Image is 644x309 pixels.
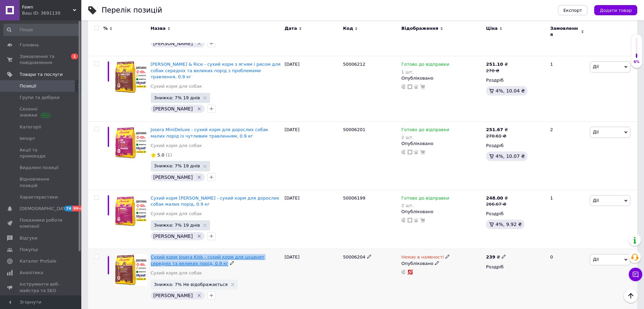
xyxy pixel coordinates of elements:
div: 270 ₴ [486,68,508,74]
svg: Видалити мітку [196,174,202,180]
div: ₴ [486,254,506,260]
a: Сухий корм [PERSON_NAME] - сухий корм для дорослих собак малих порід, 0.9 кг [151,195,279,207]
input: Пошук [3,24,80,36]
button: Чат з покупцем [629,268,642,281]
a: Josera MiniDeluxe - сухий корм для дорослих собак малих порід із чутливим травленням, 0.9 кг [151,127,268,138]
span: Інструменти веб-майстра та SEO [20,281,63,293]
div: 1 [546,190,588,249]
span: Акції та промокоди [20,147,63,159]
svg: Видалити мітку [196,233,202,239]
img: Сухой корм Josera Miniwell - сухой корм для взрослых собак мелких пород, 0.9кг [115,195,147,227]
span: 74 [64,206,72,211]
span: Характеристики [20,194,58,200]
span: Знижка: 7% 19 днів [154,223,200,227]
b: 251.67 [486,127,503,132]
span: Імпорт [20,136,35,142]
div: Опубліковано [401,141,483,147]
span: 1 [71,54,78,59]
button: Експорт [558,5,588,15]
div: Опубліковано [401,75,483,81]
svg: Видалити мітку [196,293,202,298]
span: 50006212 [343,62,365,67]
div: 1 шт. [401,69,449,75]
a: Сухий корм Josera Kids - сухий корм для цуценят середніх та великих порід, 0.9 кг [151,254,265,266]
button: Наверх [624,289,638,303]
a: [PERSON_NAME] & Rice - сухий корм з ягням і рисом для собак середніх та великих порід з проблемам... [151,62,281,79]
span: Сезонні знижки [20,106,63,118]
span: 50006199 [343,195,365,201]
span: [PERSON_NAME] [153,293,193,298]
span: Відновлення позицій [20,176,63,188]
div: Роздріб [486,264,544,270]
span: Дії [593,129,599,135]
span: Товари та послуги [20,71,63,78]
span: Дії [593,64,599,69]
span: 50006201 [343,127,365,132]
b: 248.00 [486,195,503,201]
div: Ваш ID: 3691130 [22,10,81,16]
span: Додати товар [600,8,632,13]
span: 4%, 10.04 ₴ [496,88,525,94]
span: [DEMOGRAPHIC_DATA] [20,206,70,212]
span: Показники роботи компанії [20,217,63,229]
div: ₴ [486,195,508,201]
span: Експорт [563,8,582,13]
div: Роздріб [486,211,544,217]
span: 50006204 [343,254,365,260]
span: Замовлення та повідомлення [20,54,63,66]
img: Сухой корм Josera Kids - сухой корм для щенков средних и крупных пород, 0.9кг [115,254,147,286]
span: Знижка: 7% Не відображається [154,282,228,287]
span: [PERSON_NAME] [153,174,193,180]
img: Josera MiniDeluxe - сухой корм для взрослых собак мелких пород с чувствительным пищеварением, 0.9кг [115,127,147,159]
span: [PERSON_NAME] [153,106,193,111]
span: Покупці [20,247,38,253]
div: 1 [546,56,588,122]
div: [DATE] [283,122,341,190]
a: Сухий корм для собак [151,211,202,217]
img: Josera Lamb & Rice - сухой корм с ягненком и рисом для собак средних и крупных пород с проблемами... [115,61,147,94]
span: Групи та добірки [20,95,60,101]
div: Роздріб [486,143,544,149]
b: 251.10 [486,62,503,67]
div: 2 шт. [401,203,449,208]
span: Знижка: 7% 19 днів [154,164,200,168]
div: Опубліковано [401,261,483,267]
span: Видалені позиції [20,165,59,171]
div: 270.61 ₴ [486,133,508,139]
span: Каталог ProSale [20,258,56,264]
div: ₴ [486,61,508,67]
div: Опубліковано [401,209,483,215]
div: 266.67 ₴ [486,201,508,207]
span: [PERSON_NAME] [153,41,193,46]
span: Відображення [401,25,438,32]
button: Додати товар [594,5,637,15]
svg: Видалити мітку [196,106,202,111]
span: Готово до відправки [401,62,449,69]
span: 4%, 10.07 ₴ [496,153,525,159]
span: Позиції [20,83,36,89]
b: 239 [486,254,495,260]
span: Дії [593,257,599,262]
span: Немає в наявності [401,254,444,262]
div: 6% [631,60,642,64]
span: Назва [151,25,166,32]
span: [PERSON_NAME] [153,233,193,239]
span: Готово до відправки [401,195,449,203]
div: [DATE] [283,249,341,308]
span: Готово до відправки [401,127,449,134]
a: Сухий корм для собак [151,143,202,149]
span: Замовлення [550,25,579,38]
a: Сухий корм для собак [151,270,202,276]
div: ₴ [486,127,508,133]
span: 4%, 9.92 ₴ [496,222,522,227]
span: 99+ [72,206,83,211]
span: Головна [20,42,39,48]
div: 0 [546,249,588,308]
span: Код [343,25,353,32]
svg: Видалити мітку [196,41,202,46]
span: Fawn [22,4,73,10]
